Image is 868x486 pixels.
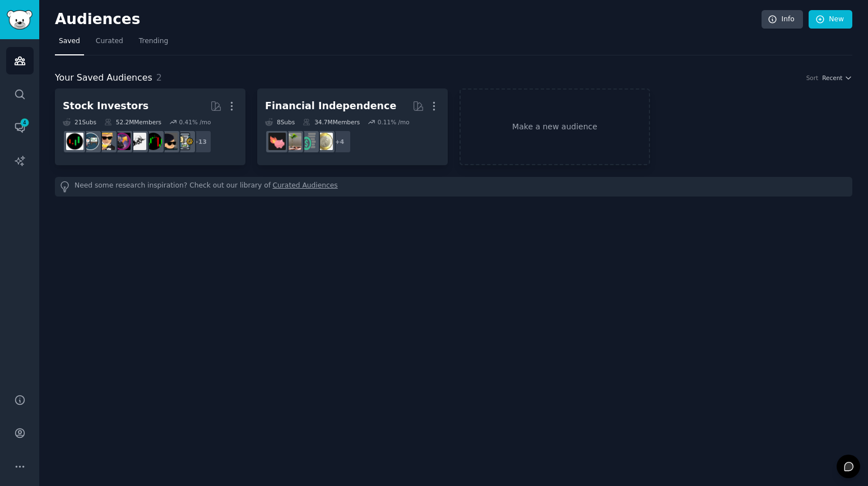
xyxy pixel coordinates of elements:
img: stocks [82,133,99,150]
span: 2 [156,72,162,83]
div: Stock Investors [63,99,148,113]
div: + 4 [328,130,351,153]
img: fatFIRE [268,133,286,150]
div: Sort [806,74,819,82]
span: Curated [96,36,123,46]
a: Stock Investors21Subs52.2MMembers0.41% /mo+13fintechsmallstreetbetsCryptoMarketsETFsSuperstonkwal... [55,88,245,165]
h2: Audiences [55,11,762,29]
a: 4 [6,114,34,141]
span: Your Saved Audiences [55,71,152,85]
img: Fire [284,133,301,150]
a: Saved [55,32,84,55]
img: CryptoMarkets [145,133,162,150]
button: Recent [822,74,852,82]
div: 8 Sub s [265,118,295,126]
div: Need some research inspiration? Check out our library of [55,177,852,197]
div: 21 Sub s [63,118,96,126]
img: FinancialPlanning [300,133,317,150]
a: Info [762,10,803,29]
div: Financial Independence [265,99,396,113]
a: Curated Audiences [273,181,338,193]
span: Trending [139,36,168,46]
span: 4 [20,119,30,127]
img: GummySearch logo [7,10,33,30]
div: + 13 [188,130,212,153]
a: Financial Independence8Subs34.7MMembers0.11% /mo+4UKPersonalFinanceFinancialPlanningFirefatFIRE [257,88,448,165]
img: wallstreetbets [98,133,115,150]
div: 34.7M Members [303,118,360,126]
a: Make a new audience [459,88,650,165]
img: UKPersonalFinance [315,133,333,150]
div: 0.11 % /mo [378,118,410,126]
img: ETFs [129,133,146,150]
a: New [809,10,852,29]
img: fintech [176,133,193,150]
img: Daytrading [66,133,83,150]
div: 0.41 % /mo [179,118,211,126]
img: Superstonk [113,133,131,150]
span: Recent [822,74,842,82]
a: Curated [92,32,127,55]
div: 52.2M Members [104,118,161,126]
span: Saved [59,36,80,46]
img: smallstreetbets [160,133,178,150]
a: Trending [135,32,172,55]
